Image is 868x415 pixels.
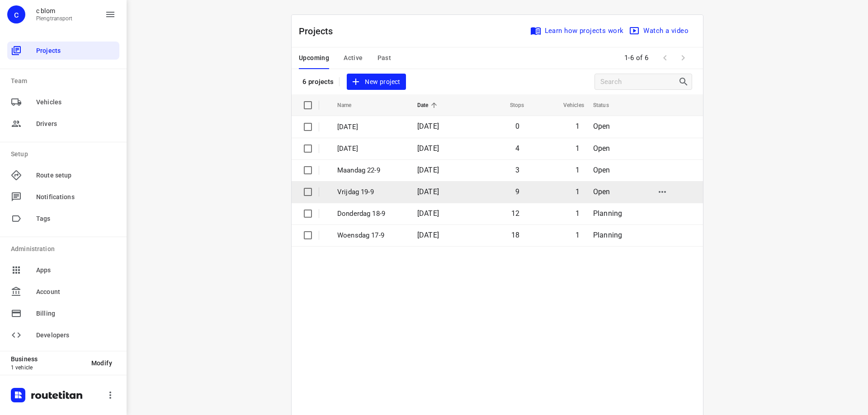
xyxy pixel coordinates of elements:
[352,76,400,88] span: New project
[511,231,519,239] span: 18
[593,187,610,196] span: Open
[417,187,439,196] span: [DATE]
[337,187,404,197] p: Vrijdag 19-9
[593,231,622,239] span: Planning
[417,122,439,131] span: [DATE]
[84,355,119,371] button: Modify
[576,187,580,196] span: 1
[7,188,119,206] div: Notifications
[36,214,116,224] span: Tags
[299,52,329,64] span: Upcoming
[302,78,334,86] p: 6 projects
[36,266,116,275] span: Apps
[576,231,580,239] span: 1
[7,283,119,301] div: Account
[576,144,580,153] span: 1
[299,24,340,38] p: Projects
[552,100,584,111] span: Vehicles
[678,76,692,87] div: Search
[36,331,116,340] span: Developers
[7,326,119,344] div: Developers
[515,122,519,131] span: 0
[576,209,580,218] span: 1
[515,166,519,174] span: 3
[593,209,622,218] span: Planning
[515,187,519,196] span: 9
[91,359,112,367] span: Modify
[36,98,116,107] span: Vehicles
[593,122,610,131] span: Open
[417,100,440,111] span: Date
[337,100,363,111] span: Name
[7,261,119,279] div: Apps
[417,209,439,218] span: [DATE]
[7,304,119,322] div: Billing
[337,122,404,132] p: Woensdag 24-9
[498,100,524,111] span: Stops
[36,309,116,318] span: Billing
[337,144,404,154] p: Dinsdag 23-9
[576,166,580,174] span: 1
[656,49,674,67] span: Previous Page
[7,115,119,133] div: Drivers
[7,42,119,60] div: Projects
[36,7,73,14] p: c blom
[11,76,119,86] p: Team
[337,165,404,176] p: Maandag 22-9
[417,231,439,239] span: [DATE]
[593,166,610,174] span: Open
[337,209,404,219] p: Donderdag 18-9
[593,100,621,111] span: Status
[36,171,116,180] span: Route setup
[36,119,116,129] span: Drivers
[576,122,580,131] span: 1
[7,166,119,184] div: Route setup
[36,15,73,22] p: Plengtransport
[36,287,116,297] span: Account
[600,75,678,89] input: Search projects
[347,74,406,90] button: New project
[674,49,692,67] span: Next Page
[337,230,404,241] p: Woensdag 17-9
[11,149,119,159] p: Setup
[511,209,519,218] span: 12
[344,52,363,64] span: Active
[377,52,392,64] span: Past
[11,244,119,254] p: Administration
[7,5,25,23] div: c
[7,210,119,228] div: Tags
[417,166,439,174] span: [DATE]
[7,93,119,111] div: Vehicles
[11,364,84,371] p: 1 vehicle
[621,48,652,68] span: 1-6 of 6
[11,355,84,363] p: Business
[36,46,116,56] span: Projects
[417,144,439,153] span: [DATE]
[593,144,610,153] span: Open
[36,192,116,202] span: Notifications
[515,144,519,153] span: 4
